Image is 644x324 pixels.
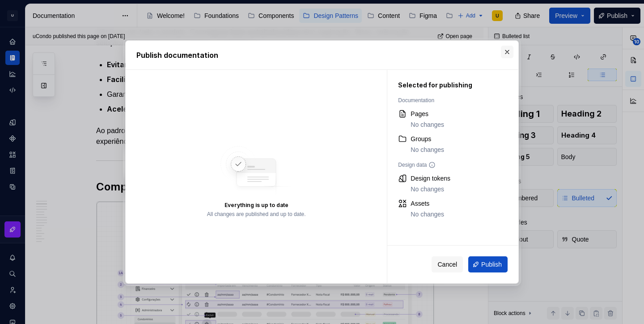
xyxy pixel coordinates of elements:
div: All changes are published and up to date. [207,211,306,218]
h2: Publish documentation [136,50,508,60]
div: Selected for publishing [398,81,503,90]
div: Assets [411,199,444,208]
span: Publish [481,260,502,269]
span: Cancel [437,260,457,269]
div: Groups [411,134,444,143]
div: Everything is up to date [225,202,288,209]
div: No changes [411,120,444,129]
div: No changes [411,210,444,219]
div: Design tokens [411,174,450,183]
div: No changes [411,185,450,194]
div: No changes [411,145,444,154]
button: Cancel [432,256,463,272]
div: Pages [411,109,444,118]
div: Documentation [398,97,503,104]
div: Design data [398,161,503,168]
button: Publish [468,256,508,272]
